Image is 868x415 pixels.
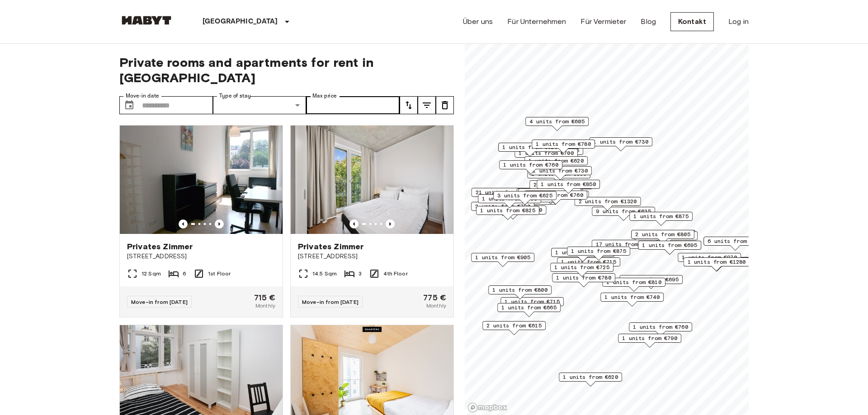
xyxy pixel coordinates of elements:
[493,191,557,205] div: Map marker
[537,180,600,194] div: Map marker
[219,92,251,100] label: Type of stay
[463,16,493,27] a: Über uns
[555,248,610,256] span: 1 units from €835
[131,298,188,305] span: Move-in from [DATE]
[561,258,616,266] span: 1 units from €715
[529,180,593,194] div: Map marker
[436,96,454,114] button: tune
[467,402,507,413] a: Mapbox logo
[203,16,278,27] p: [GEOGRAPHIC_DATA]
[312,270,337,278] span: 14.5 Sqm
[728,16,749,27] a: Log in
[525,117,589,131] div: Map marker
[554,263,609,271] span: 1 units from €725
[604,293,660,301] span: 1 units from €740
[678,253,741,267] div: Map marker
[556,274,611,282] span: 1 units from €780
[476,206,539,220] div: Map marker
[623,275,679,284] span: 2 units from €695
[255,302,275,310] span: Monthly
[517,188,583,202] div: Map marker
[127,241,193,252] span: Privates Zimmer
[596,240,654,248] span: 17 units from €720
[291,126,453,234] img: Marketing picture of unit DE-01-259-018-03Q
[472,188,538,202] div: Map marker
[532,140,595,154] div: Map marker
[505,298,560,306] span: 1 units from €715
[142,270,161,278] span: 12 Sqm
[507,16,566,27] a: Für Unternehmen
[497,191,552,200] span: 3 units from €625
[633,323,688,331] span: 1 units from €760
[120,96,138,114] button: Choose date
[501,303,557,312] span: 1 units from €665
[475,202,530,210] span: 2 units from €790
[290,125,454,317] a: Marketing picture of unit DE-01-259-018-03QPrevious imagePrevious imagePrivates Zimmer[STREET_ADD...
[708,237,763,245] span: 6 units from €645
[478,194,541,208] div: Map marker
[670,12,714,31] a: Kontakt
[563,373,618,381] span: 1 units from €620
[580,16,626,27] a: Für Vermieter
[559,373,622,387] div: Map marker
[631,230,694,244] div: Map marker
[359,270,362,278] span: 3
[502,143,557,151] span: 1 units from €620
[575,197,641,211] div: Map marker
[528,191,583,199] span: 2 units from €760
[302,298,359,305] span: Move-in from [DATE]
[298,252,446,261] span: [STREET_ADDRESS]
[533,181,589,189] span: 2 units from €655
[215,219,224,228] button: Previous image
[471,202,534,216] div: Map marker
[528,157,584,165] span: 1 units from €620
[638,241,701,255] div: Map marker
[386,219,395,228] button: Previous image
[592,240,658,254] div: Map marker
[498,143,561,157] div: Map marker
[484,206,542,214] span: 1 units from €1200
[629,212,693,226] div: Map marker
[524,156,588,170] div: Map marker
[127,252,275,261] span: [STREET_ADDRESS]
[488,285,552,299] div: Map marker
[522,189,577,197] span: 9 units from €665
[423,294,446,302] span: 775 €
[499,160,562,174] div: Map marker
[579,197,637,205] span: 2 units from €1320
[533,167,588,175] span: 1 units from €730
[119,125,283,317] a: Marketing picture of unit DE-01-041-02MPrevious imagePrevious imagePrivates Zimmer[STREET_ADDRESS...
[126,92,159,100] label: Move-in date
[486,322,542,330] span: 2 units from €615
[119,16,174,25] img: Habyt
[426,302,446,310] span: Monthly
[480,205,547,219] div: Map marker
[641,16,656,27] a: Blog
[476,188,534,196] span: 21 units from €655
[183,270,186,278] span: 6
[552,273,615,287] div: Map marker
[482,195,537,203] span: 1 units from €895
[602,278,665,292] div: Map marker
[622,334,677,342] span: 1 units from €790
[383,270,407,278] span: 4th Floor
[120,126,283,234] img: Marketing picture of unit DE-01-041-02M
[618,334,681,348] div: Map marker
[527,169,590,183] div: Map marker
[179,219,188,228] button: Previous image
[551,248,614,262] div: Map marker
[497,303,561,317] div: Map marker
[418,96,436,114] button: tune
[312,92,337,100] label: Max price
[475,253,530,261] span: 1 units from €905
[567,247,630,261] div: Map marker
[349,219,359,228] button: Previous image
[503,161,558,169] span: 1 units from €760
[642,241,697,249] span: 1 units from €695
[536,140,591,148] span: 1 units from €780
[593,138,648,146] span: 1 units from €730
[482,321,546,335] div: Map marker
[592,207,655,221] div: Map marker
[541,180,596,188] span: 1 units from €850
[629,322,692,336] div: Map marker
